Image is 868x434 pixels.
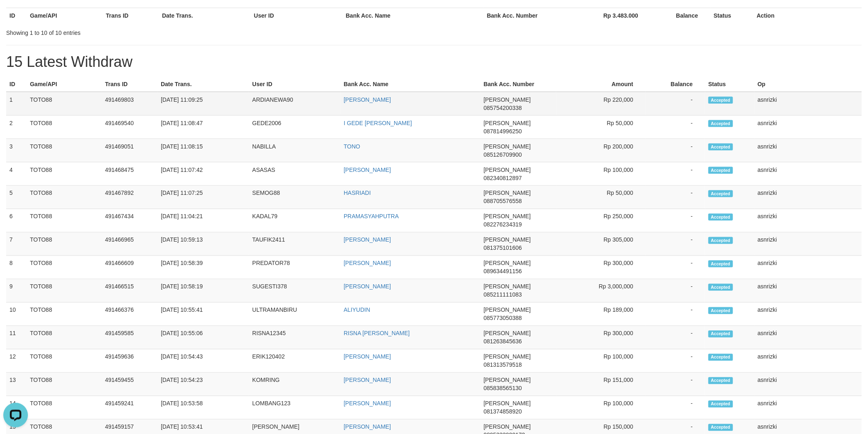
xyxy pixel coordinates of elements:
[27,349,102,373] td: TOTO88
[556,77,646,92] th: Amount
[27,139,102,162] td: TOTO88
[344,120,412,126] a: I GEDE [PERSON_NAME]
[646,209,705,233] td: -
[251,8,343,23] th: User ID
[646,77,705,92] th: Balance
[344,400,391,407] a: [PERSON_NAME]
[484,260,531,267] span: [PERSON_NAME]
[708,214,733,221] span: Accepted
[484,167,531,173] span: [PERSON_NAME]
[6,77,27,92] th: ID
[754,77,862,92] th: Op
[556,279,646,303] td: Rp 3,000,000
[484,377,531,384] span: [PERSON_NAME]
[249,233,340,256] td: TAUFIK2411
[484,96,531,103] span: [PERSON_NAME]
[646,139,705,162] td: -
[484,120,531,126] span: [PERSON_NAME]
[102,279,158,303] td: 491466515
[560,8,651,23] th: Rp 3.483.000
[6,162,27,186] td: 4
[344,424,391,430] a: [PERSON_NAME]
[754,209,862,233] td: asnrizki
[484,8,560,23] th: Bank Acc. Number
[646,92,705,116] td: -
[158,279,249,303] td: [DATE] 10:58:19
[484,283,531,290] span: [PERSON_NAME]
[249,92,340,116] td: ARDIANEWA90
[344,237,391,243] a: [PERSON_NAME]
[708,307,733,314] span: Accepted
[102,396,158,420] td: 491459241
[754,373,862,396] td: asnrizki
[249,209,340,233] td: KADAL79
[27,209,102,233] td: TOTO88
[344,143,360,150] a: TONO
[646,303,705,326] td: -
[344,260,391,267] a: [PERSON_NAME]
[158,77,249,92] th: Date Trans.
[6,396,27,420] td: 14
[249,186,340,209] td: SEMOG88
[102,209,158,233] td: 491467434
[102,92,158,116] td: 491469803
[158,92,249,116] td: [DATE] 11:09:25
[159,8,251,23] th: Date Trans.
[344,377,391,384] a: [PERSON_NAME]
[708,190,733,197] span: Accepted
[484,400,531,407] span: [PERSON_NAME]
[158,233,249,256] td: [DATE] 10:59:13
[708,354,733,361] span: Accepted
[6,25,356,37] div: Showing 1 to 10 of 10 entries
[710,8,754,23] th: Status
[102,162,158,186] td: 491468475
[708,167,733,174] span: Accepted
[344,213,399,220] a: PRAMASYAHPUTRA
[158,256,249,279] td: [DATE] 10:58:39
[158,116,249,139] td: [DATE] 11:08:47
[556,209,646,233] td: Rp 250,000
[27,279,102,303] td: TOTO88
[556,92,646,116] td: Rp 220,000
[344,283,391,290] a: [PERSON_NAME]
[102,303,158,326] td: 491466376
[708,144,733,151] span: Accepted
[708,237,733,244] span: Accepted
[102,373,158,396] td: 491459455
[708,401,733,408] span: Accepted
[27,396,102,420] td: TOTO88
[6,92,27,116] td: 1
[556,186,646,209] td: Rp 50,000
[249,139,340,162] td: NABILLA
[708,377,733,384] span: Accepted
[249,77,340,92] th: User ID
[705,77,754,92] th: Status
[484,424,531,430] span: [PERSON_NAME]
[754,303,862,326] td: asnrizki
[484,128,522,135] span: Copy 087814996250 to clipboard
[249,116,340,139] td: GEDE2006
[646,186,705,209] td: -
[646,396,705,420] td: -
[708,284,733,291] span: Accepted
[754,8,862,23] th: Action
[249,279,340,303] td: SUGESTI378
[754,92,862,116] td: asnrizki
[344,330,410,337] a: RISNA [PERSON_NAME]
[340,77,480,92] th: Bank Acc. Name
[6,116,27,139] td: 2
[556,162,646,186] td: Rp 100,000
[344,167,391,173] a: [PERSON_NAME]
[646,349,705,373] td: -
[102,186,158,209] td: 491467892
[708,97,733,104] span: Accepted
[484,315,522,322] span: Copy 085773050388 to clipboard
[556,256,646,279] td: Rp 300,000
[754,186,862,209] td: asnrizki
[484,245,522,251] span: Copy 081375101606 to clipboard
[484,409,522,415] span: Copy 081374858920 to clipboard
[158,162,249,186] td: [DATE] 11:07:42
[646,256,705,279] td: -
[27,186,102,209] td: TOTO88
[556,116,646,139] td: Rp 50,000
